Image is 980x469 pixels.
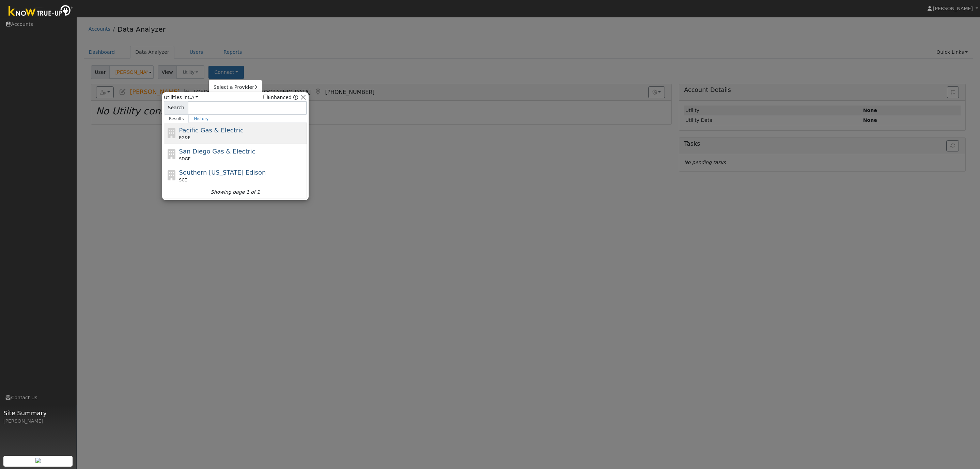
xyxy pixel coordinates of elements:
span: [PERSON_NAME] [933,6,973,11]
span: SCE [179,177,187,183]
span: SDGE [179,156,191,162]
span: PG&E [179,135,190,141]
span: Southern [US_STATE] Edison [179,169,266,176]
img: retrieve [35,458,41,463]
a: Enhanced Providers [293,95,298,100]
a: Select a Provider [209,83,262,92]
img: Know True-Up [5,4,77,19]
span: Search [164,101,188,115]
span: Show enhanced providers [263,94,298,101]
a: CA [188,95,198,100]
div: [PERSON_NAME] [3,418,73,425]
a: Results [164,115,189,123]
i: Showing page 1 of 1 [211,189,260,196]
label: Enhanced [263,94,292,101]
span: San Diego Gas & Electric [179,148,255,155]
span: Site Summary [3,408,73,418]
input: Enhanced [263,95,268,99]
span: Pacific Gas & Electric [179,127,244,134]
a: History [189,115,214,123]
span: Utilities in [164,94,198,101]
